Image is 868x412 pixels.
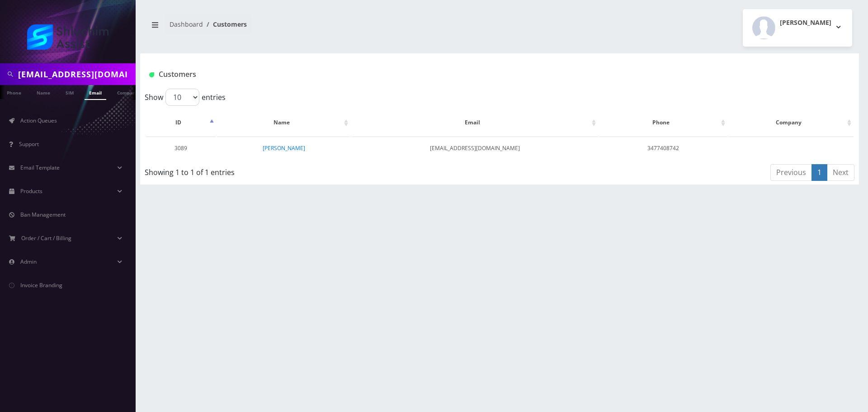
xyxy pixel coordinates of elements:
a: [PERSON_NAME] [263,144,305,152]
a: Email [85,85,106,100]
td: [EMAIL_ADDRESS][DOMAIN_NAME] [351,137,598,160]
li: Customers [203,19,247,29]
a: Company [113,85,143,99]
td: 3089 [146,137,216,160]
span: Products [20,187,42,195]
th: Company: activate to sort column ascending [728,109,854,136]
td: 3477408742 [599,137,727,160]
a: Name [32,85,55,99]
input: Search in Company [18,66,133,83]
h1: Customers [149,70,731,79]
a: 1 [811,164,827,181]
span: Ban Management [20,211,66,218]
span: Support [19,140,39,148]
button: [PERSON_NAME] [743,9,852,47]
span: Action Queues [20,117,57,124]
label: Show entries [145,89,226,106]
th: Phone: activate to sort column ascending [599,109,727,136]
span: Order / Cart / Billing [21,234,71,242]
a: Dashboard [170,20,203,28]
select: Showentries [165,89,199,106]
a: Next [827,164,854,181]
nav: breadcrumb [147,15,493,41]
img: Shluchim Assist [27,24,108,50]
div: Showing 1 to 1 of 1 entries [145,163,434,178]
th: ID: activate to sort column descending [146,109,216,136]
span: Admin [20,258,37,265]
a: SIM [61,85,78,99]
h2: [PERSON_NAME] [780,19,831,27]
span: Email Template [20,164,60,171]
a: Previous [770,164,812,181]
th: Email: activate to sort column ascending [351,109,598,136]
a: Phone [2,85,26,99]
span: Invoice Branding [20,281,62,289]
th: Name: activate to sort column ascending [217,109,351,136]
